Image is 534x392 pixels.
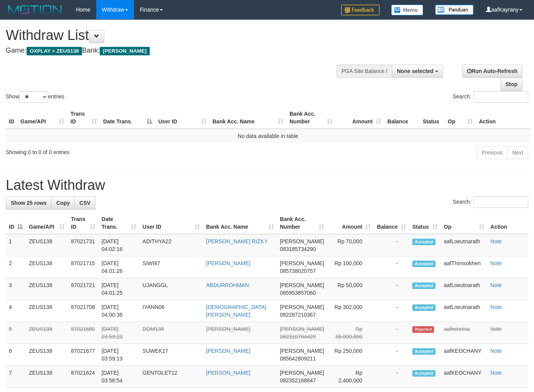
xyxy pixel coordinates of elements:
td: Rp 100,000 [327,256,374,278]
span: Show 25 rows [11,200,47,206]
td: Rp 302,000 [327,300,374,322]
td: ZEUS138 [26,278,68,300]
a: [PERSON_NAME] RIZKY [206,238,268,244]
td: Rp 250,000 [327,344,374,366]
td: 87021721 [68,278,98,300]
th: Game/API: activate to sort column ascending [17,107,67,129]
a: Copy [51,196,75,209]
td: - [374,344,409,366]
a: Show 25 rows [6,196,52,209]
th: Game/API: activate to sort column ascending [26,212,68,234]
td: [DATE] 03:59:23 [99,322,139,344]
a: Note [490,282,502,288]
td: - [374,322,409,344]
td: 87021715 [68,256,98,278]
th: Amount: activate to sort column ascending [335,107,384,129]
td: 1 [6,234,26,256]
td: [DATE] 04:01:25 [99,278,139,300]
td: GENTOLET12 [139,366,203,388]
th: User ID: activate to sort column ascending [139,212,203,234]
a: [PERSON_NAME] [206,326,250,332]
span: Accepted [412,370,435,377]
td: [DATE] 04:01:26 [99,256,139,278]
span: Copy [56,200,70,206]
label: Show entries [6,91,64,103]
td: Rp 2,400,000 [327,366,374,388]
td: ZEUS138 [26,300,68,322]
span: None selected [397,68,434,74]
span: [PERSON_NAME] [280,282,324,288]
span: [PERSON_NAME] [280,370,324,376]
td: IYANN06 [139,300,203,322]
th: Action [487,212,528,234]
td: Rp 50,000 [327,278,374,300]
td: [DATE] 03:58:54 [99,366,139,388]
th: Date Trans.: activate to sort column ascending [99,212,139,234]
span: Copy 083185734290 to clipboard [280,246,316,252]
td: DOM138 [139,322,203,344]
th: Action [476,107,530,129]
div: Showing 0 to 0 of 0 entries [6,145,217,156]
span: [PERSON_NAME] [280,238,324,244]
a: CSV [74,196,95,209]
span: CSV [79,200,90,206]
label: Search: [453,91,528,103]
td: aafThimsokhen [441,256,487,278]
td: 4 [6,300,26,322]
td: 87021677 [68,344,98,366]
div: PGA Site Balance / [336,65,392,78]
span: [PERSON_NAME] [280,304,324,310]
span: [PERSON_NAME] [280,326,324,332]
th: User ID: activate to sort column ascending [155,107,209,129]
span: Accepted [412,282,435,289]
th: ID [6,107,17,129]
td: - [374,234,409,256]
span: Copy 082310764429 to clipboard [280,334,316,340]
img: Feedback.jpg [341,5,380,15]
a: [DEMOGRAPHIC_DATA][PERSON_NAME] [206,304,266,318]
a: Note [490,326,502,332]
td: ZEUS138 [26,366,68,388]
span: Copy 085953857060 to clipboard [280,290,316,296]
span: Copy 085642809211 to clipboard [280,355,316,362]
th: Bank Acc. Name: activate to sort column ascending [209,107,286,129]
td: ZEUS138 [26,256,68,278]
a: Note [490,304,502,310]
td: - [374,366,409,388]
td: aafKEOCHANY [441,344,487,366]
a: [PERSON_NAME] [206,260,250,266]
a: [PERSON_NAME] [206,370,250,376]
td: aafKEOCHANY [441,366,487,388]
td: [DATE] 04:00:36 [99,300,139,322]
select: Showentries [19,91,48,103]
img: panduan.png [435,5,474,15]
th: Bank Acc. Number: activate to sort column ascending [286,107,335,129]
td: - [374,278,409,300]
td: 3 [6,278,26,300]
span: Copy 082352168847 to clipboard [280,377,316,384]
a: Stop [501,78,522,91]
img: MOTION_logo.png [6,4,64,15]
td: - [374,300,409,322]
span: Copy 082287210367 to clipboard [280,312,316,318]
h1: Latest Withdraw [6,178,528,193]
a: Note [490,348,502,354]
td: SUWEK27 [139,344,203,366]
h1: Withdraw List [6,28,348,43]
a: Note [490,260,502,266]
a: [PERSON_NAME] [206,348,250,354]
span: [PERSON_NAME] [280,348,324,354]
th: Op: activate to sort column ascending [441,212,487,234]
td: 2 [6,256,26,278]
span: [PERSON_NAME] [280,260,324,266]
td: ADITHYA22 [139,234,203,256]
a: Note [490,238,502,244]
input: Search: [474,91,528,103]
td: 5 [6,322,26,344]
td: UJANGGL [139,278,203,300]
th: ID: activate to sort column descending [6,212,26,234]
td: 7 [6,366,26,388]
button: None selected [392,65,443,78]
span: Accepted [412,261,435,267]
td: ZEUS138 [26,322,68,344]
